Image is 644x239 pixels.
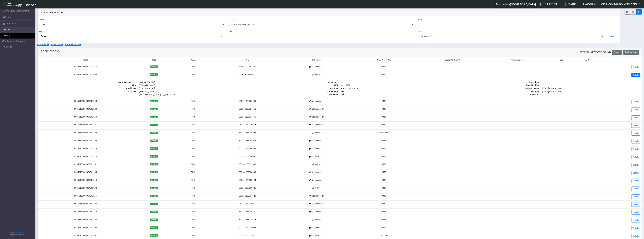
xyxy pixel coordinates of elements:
[213,108,282,111] div: 353141288024552
[150,147,158,150] span: activated
[311,155,324,158] span: Not in session
[2,1,36,7] a: App Center
[382,155,386,157] span: 0 MB
[311,115,324,119] span: Not in session
[311,179,324,182] span: Not in session
[176,73,210,76] div: Telit
[631,65,640,69] a: Details
[541,87,640,90] span: [DATE] 09:46:21 -0500
[39,187,132,190] div: 89358151000004661198
[213,210,282,213] div: 353141288009181
[563,1,582,7] a: Status
[39,131,132,134] div: 89358151000004661222
[176,210,210,213] div: Telit
[39,73,132,76] div: 89358151000005112498
[150,140,158,142] span: activated
[511,59,525,61] span: Carrier custom 1
[382,187,386,189] span: 0 MB
[315,73,321,76] span: Active
[312,59,321,61] span: In Session
[608,34,619,39] button: Search
[79,44,80,46] button: Close
[150,163,158,165] span: activated
[315,218,321,221] span: Active
[241,93,340,96] span: CDP name :
[625,51,637,53] span: Bulk activity
[539,3,542,6] img: knowledge.svg
[311,123,324,126] span: Not in session
[39,218,132,221] div: 89358151000004661453
[631,115,640,120] a: Details
[586,59,589,61] span: EID
[631,108,640,112] a: Details
[382,218,386,221] span: 0 MB
[311,147,324,150] span: Not in session
[150,226,158,229] span: activated
[418,18,422,21] label: APN
[315,187,321,190] span: Active
[6,34,10,37] span: Map
[150,116,158,118] span: activated
[241,87,340,90] span: MSISDN :
[39,210,132,213] div: 89358151000004661172
[176,179,210,182] div: Telit
[150,73,158,76] span: activated
[39,171,132,174] div: 89358151000004661164
[631,202,640,207] a: Details
[376,59,391,61] span: Usage Month Data
[61,44,62,46] span: ×
[213,65,282,68] div: 356812100867736
[39,147,132,150] div: 89358151000004661123
[2,2,14,6] img: logo-telit-cinterion-gw-new.png
[150,124,158,126] span: activated
[79,44,80,46] span: ×
[229,30,232,33] label: EID
[382,108,386,110] span: 0 MB
[418,30,423,33] label: Status
[48,44,49,46] span: ×
[311,226,324,229] span: Not in session
[176,202,210,205] div: Telit
[382,139,386,142] span: 0 MB
[631,123,640,128] a: Details
[213,147,282,150] div: 353141280780599
[382,100,386,102] span: 0 MB
[176,194,210,198] div: Telit
[139,93,236,96] span: [GEOGRAPHIC_DATA][US_STATE] US
[176,131,210,134] div: Telit
[631,210,640,215] a: Details
[631,179,640,183] a: Details
[38,50,340,55] div: Connections
[496,3,536,6] span: Production-[GEOGRAPHIC_DATA]
[213,226,282,229] div: 353141288028033
[176,187,210,190] div: Telit
[311,139,324,142] span: Not in session
[39,84,138,87] span: APN :
[564,3,576,6] span: Status
[39,100,132,103] div: 89358151000004661248
[213,131,282,134] div: 353141288029593
[39,123,132,126] div: 89358151000004661271
[213,194,282,198] div: 353141288007623
[150,108,158,110] span: activated
[614,51,620,53] span: Export
[340,93,438,96] span: Telit
[39,87,138,90] span: IP Address :
[382,147,386,150] span: 0 MB
[213,163,282,166] div: 353141288011336
[5,40,25,43] span: Advanced Features
[311,194,324,198] span: Not in session
[631,147,640,151] a: Details
[382,226,386,229] span: 0 MB
[213,179,282,182] div: 353141288009124
[150,234,158,237] span: activated
[39,194,132,198] div: 89358151000004661156
[39,81,138,84] span: Radio Access Tech :
[582,1,598,6] button: FELLOWES
[41,35,47,38] span: Select
[150,65,158,68] span: activated
[139,87,155,89] span: [TECHNICAL_ID]
[539,3,558,6] span: Help center
[39,18,44,21] label: Carrier
[6,22,18,25] span: Connections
